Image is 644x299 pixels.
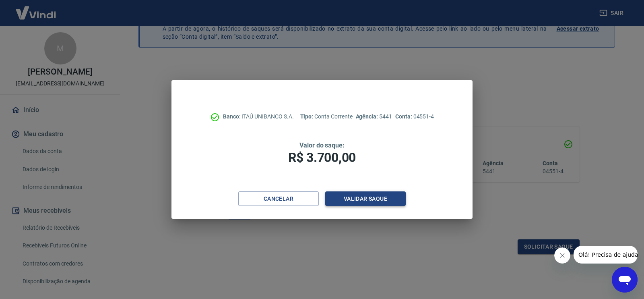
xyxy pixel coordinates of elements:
[300,112,353,121] p: Conta Corrente
[288,150,356,165] span: R$ 3.700,00
[612,267,638,293] iframe: Botão para abrir a janela de mensagens
[299,141,345,149] span: Valor do saque:
[5,6,68,12] span: Olá! Precisa de ajuda?
[395,113,413,120] span: Conta:
[223,112,294,121] p: ITAÚ UNIBANCO S.A.
[325,191,406,206] button: Validar saque
[238,191,319,206] button: Cancelar
[574,246,638,264] iframe: Mensagem da empresa
[356,113,380,120] span: Agência:
[223,113,242,120] span: Banco:
[554,247,570,264] iframe: Fechar mensagem
[356,112,392,121] p: 5441
[300,113,315,120] span: Tipo:
[395,112,434,121] p: 04551-4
